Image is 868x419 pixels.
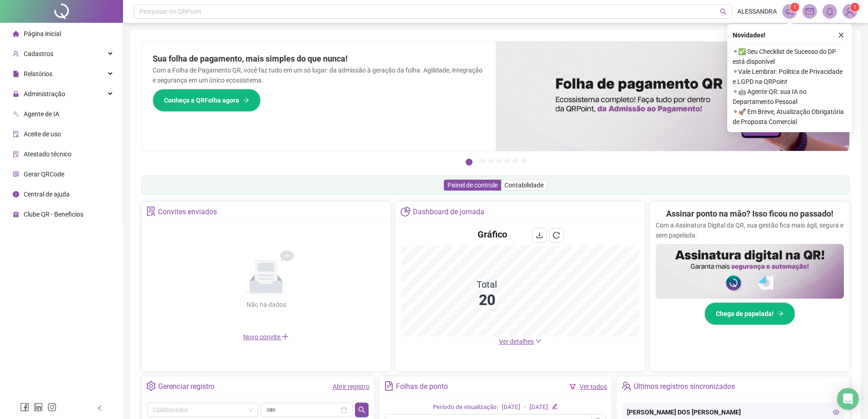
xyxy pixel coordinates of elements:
[580,383,607,390] a: Ver todos
[13,51,19,57] span: user-add
[488,159,493,163] button: 3
[524,403,526,412] div: -
[153,89,261,112] button: Conheça a QRFolha agora
[529,403,548,412] div: [DATE]
[627,407,839,417] div: [PERSON_NAME] DOS [PERSON_NAME]
[826,7,834,16] span: bell
[466,159,473,166] button: 1
[656,220,844,240] p: Com a Assinatura Digital da QR, sua gestão fica mais ágil, segura e sem papelada.
[733,30,765,40] span: Novidades !
[153,65,485,85] p: Com a Folha de Pagamento QR, você faz tudo em um só lugar: da admissão à geração da folha. Agilid...
[146,381,156,391] span: setting
[806,7,814,16] span: mail
[24,211,83,218] span: Clube QR - Beneficios
[24,150,72,158] span: Atestado técnico
[733,87,847,107] span: ⚬ 🤖 Agente QR: sua IA no Departamento Pessoal
[786,7,794,16] span: notification
[24,50,53,57] span: Cadastros
[24,130,61,138] span: Aceite de uso
[833,409,839,415] span: eye
[158,379,215,394] div: Gerenciar registro
[480,159,485,163] button: 2
[24,171,64,178] span: Gerar QRCode
[513,159,518,163] button: 6
[497,159,501,163] button: 4
[282,333,289,340] span: plus
[704,302,795,325] button: Chega de papelada!
[837,388,859,410] div: Open Intercom Messenger
[634,379,735,394] div: Últimos registros sincronizados
[153,52,485,65] h2: Sua folha de pagamento, mais simples do que nunca!
[447,181,498,189] span: Painel de controle
[243,333,289,341] span: Novo convite
[777,310,784,317] span: arrow-right
[499,338,542,345] a: Ver detalhes down
[850,3,859,12] sup: Atualize o seu contato no menu Meus Dados
[853,4,857,10] span: 1
[24,191,70,198] span: Central de ajuda
[224,300,308,310] div: Não há dados
[843,5,857,18] img: 94730
[13,31,19,37] span: home
[413,204,484,220] div: Dashboard de jornada
[97,405,103,411] span: left
[502,403,520,412] div: [DATE]
[24,70,52,78] span: Relatórios
[24,30,61,37] span: Página inicial
[535,338,542,344] span: down
[13,191,19,197] span: info-circle
[13,211,19,217] span: gift
[621,381,631,391] span: team
[34,403,43,412] span: linkedin
[838,32,844,38] span: close
[384,381,394,391] span: file-text
[13,151,19,157] span: solution
[13,91,19,97] span: lock
[720,8,727,15] span: search
[504,181,544,189] span: Contabilidade
[243,97,249,103] span: arrow-right
[496,41,850,151] img: banner%2F8d14a306-6205-4263-8e5b-06e9a85ad873.png
[401,207,410,216] span: pie-chart
[570,383,576,390] span: filter
[433,403,498,412] div: Período de visualização:
[521,159,526,163] button: 7
[790,3,799,12] sup: 1
[505,159,509,163] button: 5
[552,403,558,409] span: edit
[164,95,239,105] span: Conheça a QRFolha agora
[158,204,217,220] div: Convites enviados
[656,244,844,299] img: banner%2F02c71560-61a6-44d4-94b9-c8ab97240462.png
[146,207,156,216] span: solution
[733,47,847,67] span: ⚬ ✅ Seu Checklist de Sucesso do DP está disponível
[733,107,847,127] span: ⚬ 🚀 Em Breve, Atualização Obrigatória de Proposta Comercial
[24,90,65,98] span: Administração
[47,403,56,412] span: instagram
[478,228,507,241] h4: Gráfico
[536,232,543,239] span: download
[24,110,59,118] span: Agente de IA
[13,131,19,137] span: audit
[13,171,19,177] span: qrcode
[358,406,365,414] span: search
[499,338,534,345] span: Ver detalhes
[333,383,370,390] a: Abrir registro
[20,403,29,412] span: facebook
[716,309,774,319] span: Chega de papelada!
[13,71,19,77] span: file
[793,4,796,10] span: 1
[396,379,448,394] div: Folhas de ponto
[553,232,560,239] span: reload
[666,207,833,220] h2: Assinar ponto na mão? Isso ficou no passado!
[737,6,777,16] span: ALESSANDRA
[733,67,847,87] span: ⚬ Vale Lembrar: Política de Privacidade e LGPD na QRPoint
